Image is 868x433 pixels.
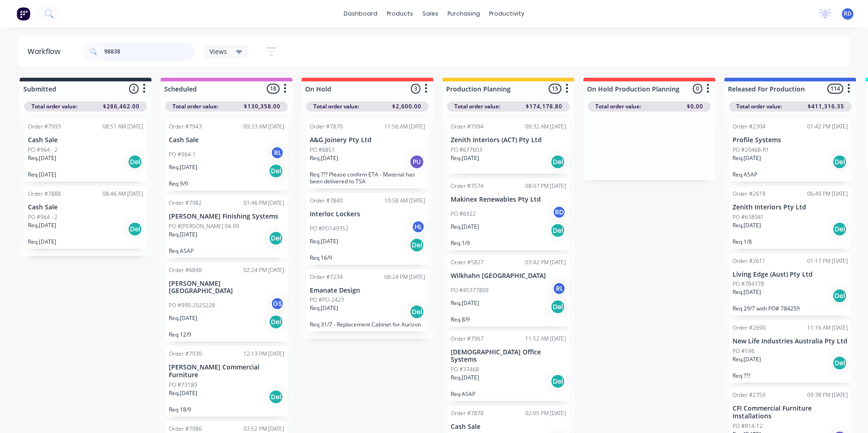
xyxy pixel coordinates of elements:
p: PO #R14-12 [733,422,763,430]
div: RL [270,146,284,160]
div: 09:38 PM [DATE] [807,391,848,399]
p: Cash Sale [28,136,143,144]
div: 03:42 PM [DATE] [525,258,566,267]
span: RD [844,10,852,18]
p: A&G Joinery Pty Ltd [310,136,425,144]
div: Order #7967 [451,335,484,343]
p: Req. [DATE] [733,154,761,162]
div: 03:52 PM [DATE] [243,425,284,433]
p: PO #596 [733,347,755,355]
div: Del [128,155,142,169]
p: PO #[PERSON_NAME] 04-09 [169,222,239,230]
div: Order #7986 [169,425,202,433]
div: Order #5827 [451,258,484,267]
div: 09:33 AM [DATE] [243,123,284,131]
div: products [382,7,418,21]
a: dashboard [339,7,382,21]
div: 09:32 AM [DATE] [525,123,566,131]
div: Del [832,222,847,236]
div: Order #7840 [310,197,343,205]
div: Del [269,231,283,246]
div: Order #799308:51 AM [DATE]Cash SalePO #964 - 2Req.[DATE]DelReq [DATE] [24,119,147,182]
p: [PERSON_NAME] [GEOGRAPHIC_DATA] [169,280,284,295]
div: 06:49 PM [DATE] [807,190,848,198]
div: Order #7943 [169,123,202,131]
span: Total order value: [313,102,359,111]
div: RL [552,282,566,295]
div: Order #261806:49 PM [DATE]Zenith Interiors Pty LtdPO #638941Req.[DATE]DelReq 1/8 [729,186,852,249]
div: 11:52 AM [DATE] [525,335,566,343]
p: Req 9/9 [169,180,284,187]
p: PO #37468 [451,365,479,374]
div: 01:17 PM [DATE] [807,257,848,265]
p: Req. [DATE] [28,221,56,230]
div: Order #723406:24 PM [DATE]Emanate DesignPO #PO-2423Req.[DATE]DelReq 31/7 - Replacement Cabinet fo... [306,269,429,332]
p: CFI Commercial Furniture Installations [733,405,848,420]
p: Cash Sale [169,136,284,144]
div: Order #2759 [733,391,766,399]
span: $174,178.80 [526,102,562,111]
p: Req 18/9 [169,406,284,413]
span: Total order value: [595,102,641,111]
div: Del [832,155,847,169]
p: PO #6922 [451,210,476,218]
div: HL [411,220,425,234]
div: Workflow [27,46,65,57]
div: Del [128,222,142,236]
div: Order #7574 [451,182,484,190]
div: Order #269011:16 AM [DATE]New Life Industries Australia Pty LtdPO #596Req.[DATE]DelReq ??? [729,320,852,383]
div: productivity [485,7,529,21]
p: Req. [DATE] [733,288,761,296]
span: $2,600.00 [392,102,421,111]
div: 01:46 PM [DATE] [243,199,284,207]
div: GS [270,297,284,310]
p: PO #784378 [733,280,764,288]
div: 08:46 AM [DATE] [102,190,143,198]
div: Order #261101:17 PM [DATE]Living Edge (Aust) Pty LtdPO #784378Req.[DATE]DelReq 29/7 with PO# 784259 [729,253,852,316]
p: PO #990-2025228 [169,301,215,310]
p: Req 16/9 [310,254,425,261]
p: Profile Systems [733,136,848,144]
p: PO #964-1 [169,150,196,159]
p: Req. [DATE] [451,154,479,162]
div: Order #2690 [733,324,766,332]
p: Req. [DATE] [451,223,479,231]
div: Order #788808:46 AM [DATE]Cash SalePO #964 - 2Req.[DATE]DelReq [DATE] [24,186,147,249]
span: Total order value: [454,102,500,111]
div: 02:05 PM [DATE] [525,409,566,417]
p: Req ASAP [451,390,566,397]
p: [DEMOGRAPHIC_DATA] Office Systems [451,348,566,364]
div: Order #784010:58 AM [DATE]Interloc LockersPO #PO149352HLReq.[DATE]DelReq 16/9 [306,193,429,265]
div: Order #787011:56 AM [DATE]A&G Joinery Pty LtdPO #8851Req.[DATE]PUReq ??? Please confirm ETA - Mat... [306,119,429,188]
div: Order #7994 [451,123,484,131]
div: Order #684802:24 PM [DATE][PERSON_NAME] [GEOGRAPHIC_DATA]PO #990-2025228GSReq.[DATE]DelReq 12/9 [165,262,288,342]
p: Req. [DATE] [169,230,197,239]
p: Req. [DATE] [733,221,761,230]
div: Order #2304 [733,123,766,131]
p: Req. [DATE] [310,154,338,162]
p: PO #677603 [451,146,482,154]
div: Del [410,305,424,319]
p: Req. [DATE] [169,314,197,322]
div: Order #757408:07 PM [DATE]Makinex Renewables Pty LtdPO #6922RDReq.[DATE]DelReq 1/9 [447,178,570,250]
div: Order #582703:42 PM [DATE]Wilkhahn [GEOGRAPHIC_DATA]PO #45377809RLReq.[DATE]DelReq 8/9 [447,255,570,326]
div: 10:58 AM [DATE] [384,197,425,205]
p: Interloc Lockers [310,210,425,218]
span: Total order value: [32,102,77,111]
p: Living Edge (Aust) Pty Ltd [733,271,848,278]
div: Order #230401:42 PM [DATE]Profile SystemsPO #20468-R1Req.[DATE]DelReq ASAP [729,119,852,182]
input: Search for orders... [104,43,195,61]
span: Total order value: [736,102,782,111]
p: Req ASAP [169,247,284,254]
p: PO #8851 [310,146,335,154]
div: Order #6848 [169,266,202,274]
p: Zenith Interiors Pty Ltd [733,203,848,211]
div: Del [550,299,565,314]
p: PO #PO149352 [310,225,349,233]
p: [PERSON_NAME] Commercial Furniture [169,364,284,379]
div: Del [269,164,283,178]
div: Del [269,390,283,404]
div: Order #796711:52 AM [DATE][DEMOGRAPHIC_DATA] Office SystemsPO #37468Req.[DATE]DelReq ASAP [447,331,570,401]
span: $0.00 [687,102,703,111]
span: Total order value: [173,102,218,111]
